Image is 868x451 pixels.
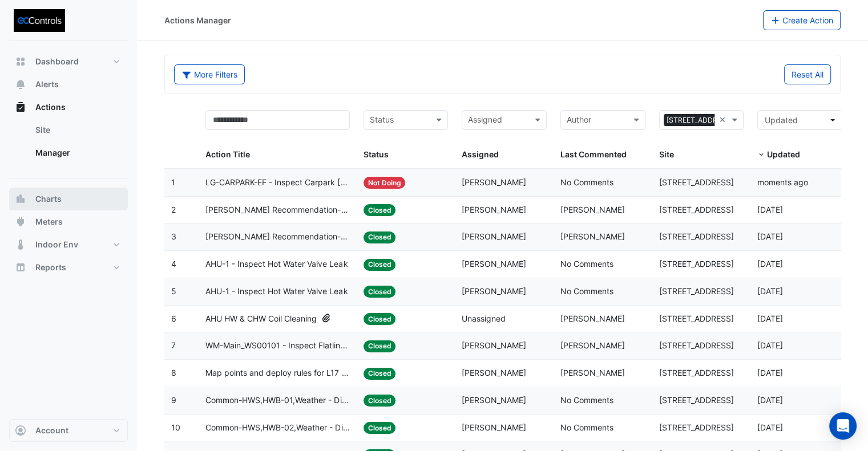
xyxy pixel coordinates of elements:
span: Site [659,149,674,159]
div: Actions Manager [164,14,231,26]
span: 2025-07-08T14:57:11.770 [757,340,783,350]
span: No Comments [560,259,613,269]
button: More Filters [174,64,245,84]
button: Indoor Env [9,233,128,256]
span: 2025-07-08T09:52:29.434 [757,368,783,377]
span: 10 [171,422,180,432]
span: Closed [364,231,396,243]
span: [PERSON_NAME] Recommendation-Thermal metering [205,230,349,243]
span: Dashboard [35,56,79,67]
span: 9 [171,395,176,405]
span: Common-HWS,HWB-01,Weather - Disable Boiler Operation Warmer Weather (Energy Saving) [205,394,349,407]
span: Account [35,425,68,436]
span: [PERSON_NAME] [560,205,625,214]
span: Reports [35,262,66,273]
span: Charts [35,193,62,205]
span: [STREET_ADDRESS] [659,422,734,432]
span: Map points and deploy rules for L17 VAVs [205,367,349,380]
span: WM-Main_WS00101 - Inspect Flatlined Water Sub-Meter [205,339,349,352]
span: 2025-09-05T16:35:46.301 [757,259,783,269]
span: [PERSON_NAME] [462,231,526,241]
span: 7 [171,340,176,350]
span: [PERSON_NAME] [560,368,625,377]
span: Alerts [35,79,59,90]
span: Assigned [462,149,499,159]
span: Unassigned [462,314,506,323]
span: [PERSON_NAME] [560,314,625,323]
span: Indoor Env [35,239,78,250]
app-icon: Indoor Env [15,239,26,250]
span: Closed [364,204,396,216]
span: [PERSON_NAME] [462,368,526,377]
span: Closed [364,313,396,325]
button: Meters [9,210,128,233]
span: [STREET_ADDRESS] [659,177,734,187]
span: 4 [171,259,176,269]
span: Status [364,149,389,159]
span: No Comments [560,422,613,432]
span: Updated [767,149,800,159]
span: 8 [171,368,176,377]
span: [STREET_ADDRESS] [659,205,734,214]
span: [STREET_ADDRESS] [664,114,736,127]
app-icon: Dashboard [15,56,26,67]
span: [PERSON_NAME] [462,286,526,296]
span: [PERSON_NAME] Recommendation- Meter validation [205,204,349,217]
span: Closed [364,368,396,380]
app-icon: Reports [15,262,26,273]
span: Common-HWS,HWB-02,Weather - Disable Boiler Operation Warmer Weather (Energy Saving) [205,421,349,434]
span: 2 [171,205,176,214]
span: LG-CARPARK-EF - Inspect Carpark [GEOGRAPHIC_DATA] [205,176,349,189]
span: [PERSON_NAME] [560,340,625,350]
span: Not Doing [364,177,406,189]
span: [PERSON_NAME] [462,259,526,269]
app-icon: Charts [15,193,26,205]
button: Dashboard [9,50,128,73]
button: Create Action [763,10,841,30]
span: [PERSON_NAME] [462,205,526,214]
span: [STREET_ADDRESS] [659,259,734,269]
span: [STREET_ADDRESS] [659,395,734,405]
button: Alerts [9,73,128,96]
span: [STREET_ADDRESS] [659,314,734,323]
span: AHU-1 - Inspect Hot Water Valve Leak [205,285,348,298]
a: Manager [26,141,128,164]
div: Open Intercom Messenger [829,412,857,440]
span: [STREET_ADDRESS] [659,340,734,350]
span: [PERSON_NAME] [560,231,625,241]
button: Reports [9,256,128,279]
span: AHU-1 - Inspect Hot Water Valve Leak [205,258,348,271]
span: Closed [364,286,396,298]
span: Closed [364,422,396,434]
button: Account [9,419,128,442]
span: Clear [719,113,729,127]
app-icon: Meters [15,216,26,227]
button: Actions [9,96,128,119]
span: 2025-10-10T09:02:55.557 [757,177,808,187]
span: AHU HW & CHW Coil Cleaning [205,312,317,326]
span: 6 [171,314,176,323]
button: Updated [757,110,842,130]
span: Closed [364,395,396,407]
button: Charts [9,188,128,210]
span: Meters [35,216,63,227]
span: Updated [765,115,798,125]
a: Site [26,119,128,141]
span: 2025-06-25T14:46:07.705 [757,422,783,432]
span: 2025-08-20T08:16:57.426 [757,286,783,296]
span: [PERSON_NAME] [462,395,526,405]
span: Actions [35,101,66,113]
span: No Comments [560,286,613,296]
span: Last Commented [560,149,627,159]
span: Closed [364,340,396,352]
span: [STREET_ADDRESS] [659,286,734,296]
app-icon: Alerts [15,79,26,90]
span: No Comments [560,177,613,187]
button: Reset All [784,64,831,84]
span: Action Title [205,149,250,159]
img: Company Logo [14,9,65,32]
span: [PERSON_NAME] [462,340,526,350]
span: 2025-07-31T10:46:10.484 [757,314,783,323]
span: 2025-09-11T10:07:40.688 [757,231,783,241]
span: No Comments [560,395,613,405]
